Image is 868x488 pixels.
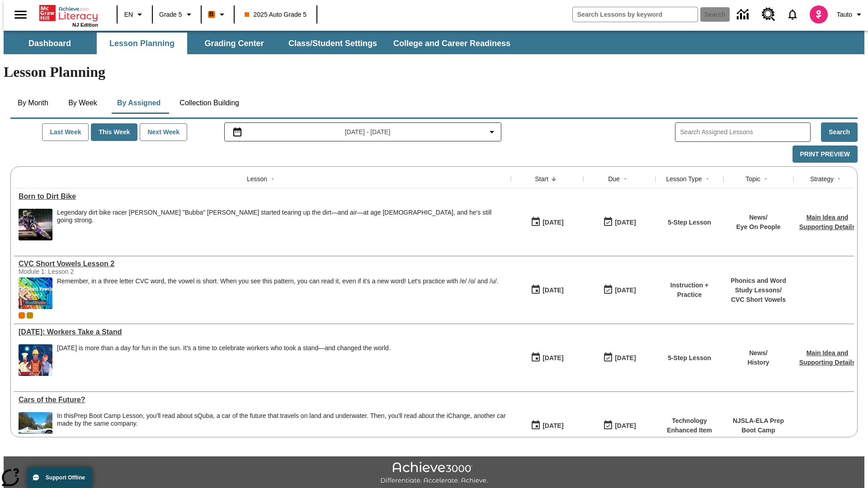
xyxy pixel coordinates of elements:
[620,174,631,184] button: Sort
[615,352,636,364] div: [DATE]
[668,353,711,363] p: 5-Step Lesson
[745,174,760,183] div: Topic
[810,174,834,183] div: Strategy
[19,268,154,275] div: Module 1: Lesson 2
[542,352,563,364] div: [DATE]
[793,145,858,163] button: Print Preview
[19,277,52,309] img: CVC Short Vowels Lesson 2.
[57,344,391,352] div: [DATE] is more than a day for fun in the sun. It's a time to celebrate workers who took a stand—a...
[660,281,719,300] p: Instruction + Practice
[542,217,563,228] div: [DATE]
[172,92,246,114] button: Collection Building
[747,358,769,367] p: History
[728,416,789,435] p: NJSLA-ELA Prep Boot Camp
[573,7,698,22] input: search field
[209,9,214,20] span: B
[548,174,559,184] button: Sort
[486,127,497,137] svg: Collapse Date Range Filter
[39,4,98,22] a: Home
[10,92,56,114] button: By Month
[57,412,506,427] testabrev: Prep Boot Camp Lesson, you'll read about sQuba, a car of the future that travels on land and unde...
[19,412,52,444] img: High-tech automobile treading water.
[804,3,833,26] button: Select a new avatar
[728,295,789,305] p: CVC Short Vowels
[19,209,52,240] img: Motocross racer James Stewart flies through the air on his dirt bike.
[615,420,636,432] div: [DATE]
[528,282,566,299] button: 09/08/25: First time the lesson was available
[57,412,506,444] div: In this Prep Boot Camp Lesson, you'll read about sQuba, a car of the future that travels on land ...
[120,6,149,23] button: Language: EN, Select a language
[57,209,506,240] div: Legendary dirt bike racer James "Bubba" Stewart started tearing up the dirt—and air—at age 4, and...
[19,312,25,319] div: Current Class
[57,277,498,309] span: Remember, in a three letter CVC word, the vowel is short. When you see this pattern, you can read...
[245,10,307,19] span: 2025 Auto Grade 5
[760,174,771,184] button: Sort
[600,214,639,231] button: 09/08/25: Last day the lesson can be accessed
[124,10,133,19] span: EN
[72,22,98,28] span: NJ Edition
[666,174,702,183] div: Lesson Type
[837,10,852,19] span: Tauto
[4,31,864,54] div: SubNavbar
[42,123,89,141] button: Last Week
[247,174,267,183] div: Lesson
[731,2,756,27] a: Data Center
[156,6,198,23] button: Grade: Grade 5, Select a grade
[97,33,187,54] button: Lesson Planning
[600,417,639,434] button: 08/01/26: Last day the lesson can be accessed
[27,467,92,488] button: Support Offline
[833,6,868,23] button: Profile/Settings
[39,3,98,28] div: Home
[19,328,506,336] div: Labor Day: Workers Take a Stand
[5,33,95,54] button: Dashboard
[528,349,566,366] button: 09/05/25: First time the lesson was available
[756,2,781,27] a: Resource Center, Will open in new tab
[528,214,566,231] button: 09/08/25: First time the lesson was available
[600,349,639,366] button: 09/07/25: Last day the lesson can be accessed
[799,214,855,230] a: Main Idea and Supporting Details
[140,123,187,141] button: Next Week
[680,126,810,139] input: Search Assigned Lessons
[600,282,639,299] button: 09/08/25: Last day the lesson can be accessed
[19,328,506,336] a: Labor Day: Workers Take a Stand, Lessons
[267,174,278,184] button: Sort
[608,174,620,183] div: Due
[799,349,855,366] a: Main Idea and Supporting Details
[281,33,384,54] button: Class/Student Settings
[535,174,548,183] div: Start
[736,222,780,232] p: Eye On People
[19,396,506,404] a: Cars of the Future? , Lessons
[542,420,563,432] div: [DATE]
[60,92,105,114] button: By Week
[736,213,780,222] p: News /
[19,344,52,376] img: A banner with a blue background shows an illustrated row of diverse men and women dressed in clot...
[27,312,33,319] div: New 2025 class
[57,412,506,427] div: In this
[19,260,506,268] a: CVC Short Vowels Lesson 2, Lessons
[57,344,391,376] div: Labor Day is more than a day for fun in the sun. It's a time to celebrate workers who took a stan...
[380,462,488,485] img: Achieve3000 Differentiate Accelerate Achieve
[660,416,719,435] p: Technology Enhanced Item
[46,474,85,481] span: Support Offline
[57,277,498,285] p: Remember, in a three letter CVC word, the vowel is short. When you see this pattern, you can read...
[615,285,636,296] div: [DATE]
[19,192,506,201] a: Born to Dirt Bike, Lessons
[728,276,789,295] p: Phonics and Word Study Lessons /
[19,396,506,404] div: Cars of the Future?
[702,174,713,184] button: Sort
[19,260,506,268] div: CVC Short Vowels Lesson 2
[528,417,566,434] button: 09/05/25: First time the lesson was available
[810,5,828,23] img: avatar image
[834,174,844,184] button: Sort
[91,123,137,141] button: This Week
[4,64,864,80] h1: Lesson Planning
[542,285,563,296] div: [DATE]
[7,1,34,28] button: Open side menu
[189,33,279,54] button: Grading Center
[228,127,498,137] button: Select the date range menu item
